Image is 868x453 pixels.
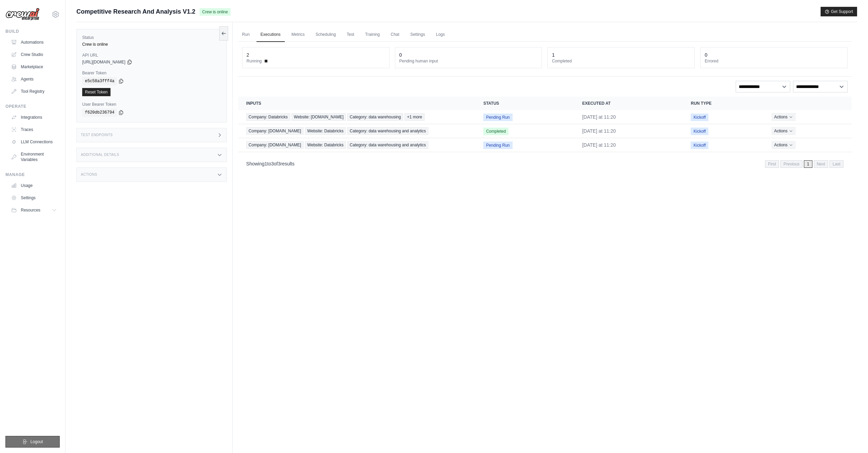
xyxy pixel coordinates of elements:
[82,108,117,117] code: f620db236794
[8,205,60,216] button: Resources
[406,28,429,42] a: Settings
[21,207,40,213] span: Resources
[246,127,304,135] span: Company: [DOMAIN_NAME]
[8,180,60,191] a: Usage
[804,160,812,168] span: 1
[8,49,60,60] a: Crew Studio
[292,113,346,121] span: Website: [DOMAIN_NAME]
[82,77,117,85] code: e5c58a3fff4a
[361,28,384,42] a: Training
[483,114,512,121] span: Pending Run
[246,113,290,121] span: Company: Databricks
[8,149,60,165] a: Environment Variables
[8,86,60,97] a: Tool Registry
[8,74,60,85] a: Agents
[574,97,683,110] th: Executed at
[305,127,346,135] span: Website: Databricks
[82,102,221,107] label: User Bearer Token
[238,28,254,42] a: Run
[5,172,60,177] div: Manage
[691,142,708,149] span: Kickoff
[5,29,60,34] div: Build
[705,58,843,64] dt: Errored
[347,113,403,121] span: Category: data warehousing
[814,160,828,168] span: Next
[582,114,616,120] time: August 21, 2025 at 11:20 PDT
[82,53,221,58] label: API URL
[81,173,97,177] h3: Actions
[705,52,707,58] div: 0
[483,128,509,135] span: Completed
[278,161,280,166] span: 3
[8,37,60,48] a: Automations
[771,127,796,135] button: Actions for execution
[288,28,309,42] a: Metrics
[399,58,538,64] dt: Pending human input
[347,127,428,135] span: Category: data warehousing and analytics
[5,8,40,21] img: Logo
[82,42,221,47] div: Crew is online
[265,161,267,166] span: 1
[682,97,763,110] th: Run Type
[82,88,111,96] a: Reset Token
[200,8,231,16] span: Crew is online
[81,153,119,157] h3: Additional Details
[780,160,803,168] span: Previous
[82,70,221,76] label: Bearer Token
[483,142,512,149] span: Pending Run
[475,97,574,110] th: Status
[238,97,475,110] th: Inputs
[8,192,60,203] a: Settings
[246,141,304,149] span: Company: [DOMAIN_NAME]
[432,28,449,42] a: Logs
[829,160,843,168] span: Last
[834,420,868,453] iframe: Chat Widget
[81,133,113,137] h3: Test Endpoints
[238,155,852,172] nav: Pagination
[821,7,857,16] button: Get Support
[552,52,555,58] div: 1
[8,112,60,123] a: Integrations
[404,113,424,121] span: +1 more
[347,141,428,149] span: Category: data warehousing and analytics
[246,127,467,135] a: View execution details for Company
[82,35,221,40] label: Status
[5,436,60,448] button: Logout
[305,141,346,149] span: Website: Databricks
[247,52,249,58] div: 2
[691,114,708,121] span: Kickoff
[771,141,796,149] button: Actions for execution
[8,61,60,72] a: Marketplace
[582,128,616,134] time: August 21, 2025 at 11:20 PDT
[246,141,467,149] a: View execution details for Company
[765,160,779,168] span: First
[8,124,60,135] a: Traces
[8,136,60,147] a: LLM Connections
[311,28,340,42] a: Scheduling
[765,160,843,168] nav: Pagination
[82,59,126,65] span: [URL][DOMAIN_NAME]
[399,52,402,58] div: 0
[76,7,195,16] span: Competitive Research And Analysis V1.2
[246,113,467,121] a: View execution details for Company
[238,97,852,172] section: Crew executions table
[552,58,690,64] dt: Completed
[5,104,60,109] div: Operate
[387,28,403,42] a: Chat
[271,161,274,166] span: 3
[771,113,796,121] button: Actions for execution
[582,142,616,148] time: August 21, 2025 at 11:20 PDT
[343,28,358,42] a: Test
[256,28,285,42] a: Executions
[691,128,708,135] span: Kickoff
[246,160,295,167] p: Showing to of results
[30,439,43,444] span: Logout
[247,58,262,64] span: Running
